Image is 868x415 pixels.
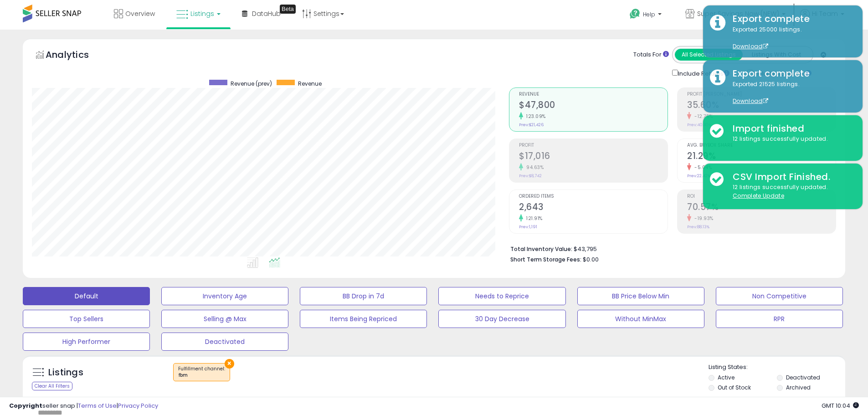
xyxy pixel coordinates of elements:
button: BB Drop in 7d [300,287,427,305]
small: -19.93% [691,215,714,222]
span: Listings [190,9,214,18]
span: $0.00 [583,255,599,264]
span: Revenue [298,80,322,87]
small: 121.91% [523,215,543,222]
span: Help [643,10,655,18]
small: 94.63% [523,164,544,171]
small: Prev: $8,742 [519,173,542,179]
span: Revenue (prev) [231,80,272,87]
small: Prev: 40.80% [687,122,711,128]
div: Export complete [726,12,856,26]
small: Prev: $21,426 [519,122,544,128]
div: Import finished [726,122,856,135]
button: × [225,359,234,369]
small: Prev: 22.42% [687,173,710,179]
button: RPR [716,310,843,328]
span: DataHub [252,9,281,18]
h2: 35.60% [687,100,836,112]
span: Revenue [519,92,668,97]
h2: 2,643 [519,202,668,214]
button: Items Being Repriced [300,310,427,328]
div: CSV Import Finished. [726,170,856,184]
a: Help [622,1,671,30]
strong: Copyright [9,401,42,410]
i: Get Help [629,8,641,20]
h2: 70.57% [687,202,836,214]
button: Deactivated [161,333,288,351]
div: 12 listings successfully updated. [726,135,856,143]
div: Include Returns [665,68,740,78]
div: Exported 25000 listings. [726,26,856,51]
small: -5.04% [691,164,712,171]
button: Inventory Age [161,287,288,305]
p: Listing States: [709,363,845,372]
h2: $47,800 [519,100,668,112]
label: Deactivated [786,374,820,381]
button: High Performer [23,333,150,351]
button: Default [23,287,150,305]
span: Ordered Items [519,194,668,199]
a: Terms of Use [78,401,117,410]
b: Short Term Storage Fees: [510,256,581,263]
span: Profit [PERSON_NAME] [687,92,836,97]
li: $43,795 [510,243,829,254]
small: -12.75% [691,113,713,120]
div: Clear All Filters [32,382,72,390]
u: Complete Update [733,192,784,200]
h2: 21.29% [687,151,836,163]
button: Selling @ Max [161,310,288,328]
div: seller snap | | [9,402,158,410]
label: Active [718,374,734,381]
span: 2025-09-11 10:04 GMT [822,401,859,410]
div: Export complete [726,67,856,80]
small: Prev: 88.13% [687,224,709,230]
button: Non Competitive [716,287,843,305]
button: Top Sellers [23,310,150,328]
label: Archived [786,384,811,391]
small: 123.09% [523,113,546,120]
span: Fulfillment channel : [178,365,225,379]
label: Out of Stock [718,384,751,391]
span: Avg. Buybox Share [687,143,836,148]
a: Download [733,97,768,105]
h5: Listings [48,366,83,379]
div: Tooltip anchor [280,5,296,14]
button: BB Price Below Min [577,287,704,305]
a: Privacy Policy [118,401,158,410]
small: Prev: 1,191 [519,224,537,230]
span: ROI [687,194,836,199]
button: All Selected Listings [675,49,743,61]
button: Needs to Reprice [438,287,565,305]
h2: $17,016 [519,151,668,163]
button: Without MinMax [577,310,704,328]
span: Profit [519,143,668,148]
a: Download [733,42,768,50]
span: Super Savings Now (NEW) [697,9,779,18]
div: 12 listings successfully updated. [726,183,856,200]
span: Overview [125,9,155,18]
div: fbm [178,372,225,379]
div: Exported 21525 listings. [726,80,856,106]
button: 30 Day Decrease [438,310,565,328]
h5: Analytics [46,48,107,63]
b: Total Inventory Value: [510,245,572,253]
div: Totals For [633,51,669,59]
